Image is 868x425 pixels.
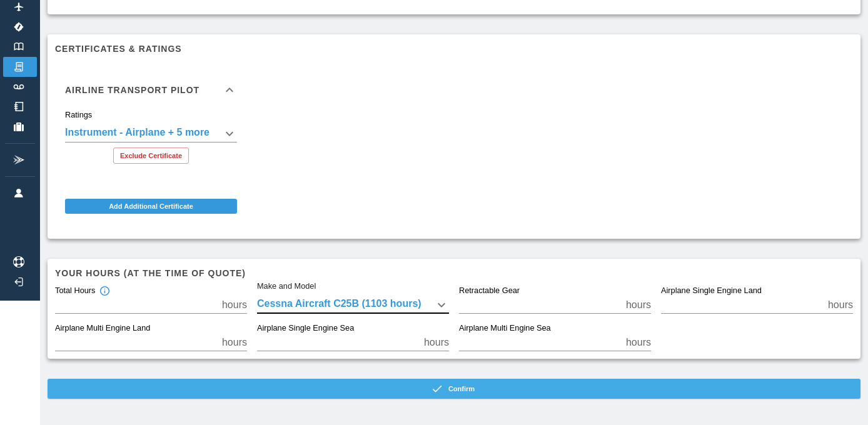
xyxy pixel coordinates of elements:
[257,281,316,292] label: Make and Model
[828,297,853,312] p: hours
[459,286,520,297] label: Retractable Gear
[55,42,853,56] h6: Certificates & Ratings
[48,379,860,399] button: Confirm
[55,286,110,297] div: Total Hours
[55,323,150,334] label: Airplane Multi Engine Land
[65,199,237,214] button: Add Additional Certificate
[65,109,92,121] label: Ratings
[55,70,247,110] div: Airline Transport Pilot
[626,335,651,350] p: hours
[65,125,237,142] div: Instrument - Airplane + 5 more
[65,86,199,94] h6: Airline Transport Pilot
[222,335,247,350] p: hours
[459,323,551,334] label: Airplane Multi Engine Sea
[99,286,110,297] svg: Total hours in fixed-wing aircraft
[661,286,762,297] label: Airplane Single Engine Land
[257,296,449,314] div: Cessna Aircraft C25B (1103 hours)
[626,297,651,312] p: hours
[55,266,853,280] h6: Your hours (at the time of quote)
[113,147,189,164] button: Exclude Certificate
[55,110,247,174] div: Airline Transport Pilot
[424,335,449,350] p: hours
[222,297,247,312] p: hours
[257,323,354,334] label: Airplane Single Engine Sea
